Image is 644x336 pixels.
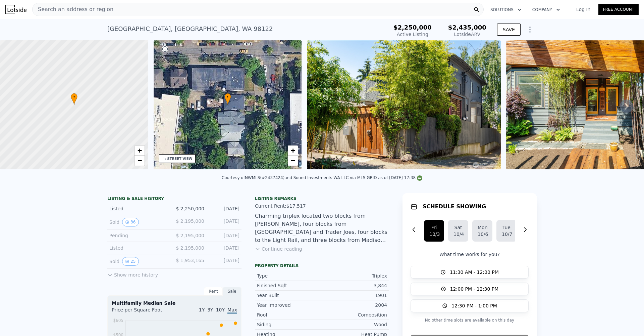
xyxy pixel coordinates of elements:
button: Fri10/3 [424,220,444,242]
span: 11:30 AM - 12:00 PM [450,269,499,276]
div: Listed [109,245,169,251]
span: + [291,146,295,155]
span: + [137,146,142,155]
button: 12:30 PM - 1:00 PM [411,299,529,312]
div: [GEOGRAPHIC_DATA] , [GEOGRAPHIC_DATA] , WA 98122 [107,24,273,34]
a: Zoom in [135,145,145,156]
div: Finished Sqft [257,282,322,289]
span: Search an address or region [33,5,113,13]
div: [DATE] [210,205,239,212]
button: 11:30 AM - 12:00 PM [411,266,529,279]
span: $2,250,000 [393,24,432,31]
button: Mon10/6 [472,220,492,242]
button: Tue10/7 [496,220,517,242]
tspan: $605 [113,318,123,323]
div: Triplex [322,272,387,279]
span: 12:00 PM - 12:30 PM [450,286,499,292]
div: 10/7 [502,231,511,238]
div: 2004 [322,302,387,308]
span: • [224,94,231,100]
span: − [137,156,142,165]
div: LISTING & SALE HISTORY [107,196,241,203]
span: $17,517 [286,203,306,209]
div: Sat [453,224,463,231]
div: Sold [109,218,169,226]
span: $ 2,195,000 [176,233,204,238]
button: Continue reading [255,246,302,252]
p: What time works for you? [411,251,529,258]
div: • [71,93,77,105]
div: Price per Square Foot [112,306,174,317]
button: Show more history [107,269,158,278]
span: 12:30 PM - 1:00 PM [451,302,497,309]
div: Tue [502,224,511,231]
span: Active Listing [397,32,428,37]
div: Lotside ARV [448,31,486,38]
div: Listing remarks [255,196,389,201]
div: • [224,93,231,105]
div: Sold [109,257,169,266]
span: Current Rent: [255,203,286,209]
span: − [291,156,295,165]
span: 10Y [216,307,225,312]
span: $ 2,195,000 [176,218,204,224]
div: 10/3 [429,231,439,238]
div: 10/6 [478,231,487,238]
h1: SCHEDULE SHOWING [423,203,486,211]
div: Year Built [257,292,322,299]
div: Wood [322,321,387,328]
div: Type [257,272,322,279]
a: Zoom out [135,156,145,166]
img: Lotside [5,5,26,14]
div: 1901 [322,292,387,299]
button: View historical data [122,218,139,226]
span: $2,435,000 [448,24,486,31]
span: $ 1,953,165 [176,258,204,263]
div: 10/4 [453,231,463,238]
a: Zoom in [288,145,298,156]
button: Solutions [485,4,527,16]
img: NWMLS Logo [417,175,422,181]
div: Multifamily Median Sale [112,300,237,306]
div: Fri [429,224,439,231]
button: Company [527,4,566,16]
div: Mon [478,224,487,231]
div: Courtesy of NWMLS (#2437424) and Sound Investments WA LLC via MLS GRID as of [DATE] 17:38 [222,175,422,180]
button: Show Options [523,23,537,36]
div: Year Improved [257,302,322,308]
span: $ 2,250,000 [176,206,204,211]
div: [DATE] [210,245,239,251]
p: No other time slots are available on this day [411,316,529,324]
div: Siding [257,321,322,328]
button: 12:00 PM - 12:30 PM [411,283,529,295]
div: STREET VIEW [167,156,193,161]
span: 1Y [199,307,205,312]
div: Sale [223,287,241,296]
div: Pending [109,232,169,239]
a: Zoom out [288,156,298,166]
span: • [71,94,77,100]
div: Listed [109,205,169,212]
a: Free Account [598,4,639,15]
button: Sat10/4 [448,220,468,242]
a: Log In [568,6,598,13]
div: [DATE] [210,257,239,266]
div: Charming triplex located two blocks from [PERSON_NAME], four blocks from [GEOGRAPHIC_DATA] and Tr... [255,212,389,244]
div: Rent [204,287,223,296]
span: $ 2,195,000 [176,245,204,251]
div: 3,844 [322,282,387,289]
span: 3Y [207,307,213,312]
button: SAVE [497,24,521,36]
div: [DATE] [210,232,239,239]
span: Max [227,307,237,314]
div: [DATE] [210,218,239,226]
button: View historical data [122,257,139,266]
img: Sale: 169775874 Parcel: 97845678 [307,40,501,169]
div: Roof [257,311,322,318]
div: Property details [255,263,389,268]
div: Composition [322,311,387,318]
